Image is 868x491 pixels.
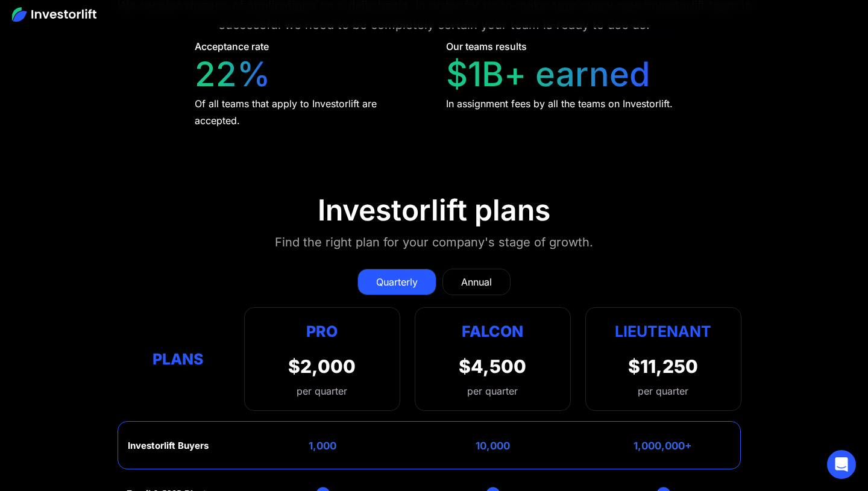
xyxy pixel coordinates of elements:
div: 10,000 [476,440,510,452]
div: $1B+ earned [446,54,650,95]
div: 1,000,000+ [634,440,692,452]
div: $4,500 [459,355,526,377]
div: Plans [127,347,230,371]
strong: Lieutenant [615,322,711,340]
div: Acceptance rate [195,39,269,54]
div: Investorlift Buyers [128,440,209,451]
div: Falcon [462,320,523,343]
div: Annual [461,275,492,289]
div: 22% [195,54,271,95]
div: In assignment fees by all the teams on Investorlift. [446,95,673,112]
div: Open Intercom Messenger [827,450,856,479]
div: Our teams results [446,39,527,54]
div: Pro [288,320,356,343]
div: Find the right plan for your company's stage of growth. [275,233,593,252]
div: per quarter [288,384,356,398]
div: Of all teams that apply to Investorlift are accepted. [195,95,423,129]
div: Quarterly [376,275,418,289]
div: $2,000 [288,355,356,377]
div: $11,250 [628,355,698,377]
div: Investorlift plans [318,193,550,228]
div: per quarter [638,384,688,398]
div: 1,000 [309,440,336,452]
div: per quarter [467,384,518,398]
